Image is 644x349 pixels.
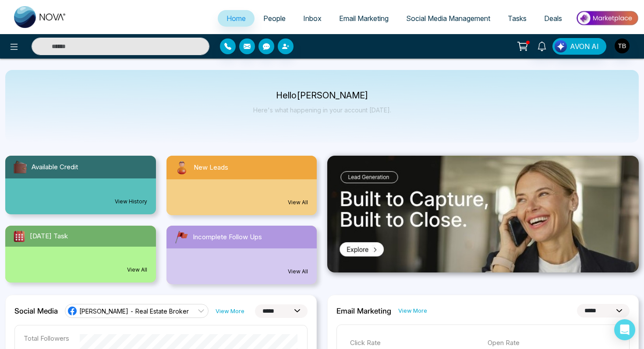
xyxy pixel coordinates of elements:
h2: Email Marketing [336,307,391,315]
img: newLeads.svg [173,159,190,176]
img: Market-place.gif [575,8,639,28]
h2: Social Media [14,307,58,315]
span: Incomplete Follow Ups [193,232,262,242]
a: View More [216,307,244,315]
span: Available Credit [32,162,78,172]
a: Email Marketing [330,10,397,27]
button: AVON AI [552,38,606,55]
span: Home [226,14,246,23]
a: Home [218,10,255,27]
a: View All [127,266,147,274]
img: . [327,156,639,272]
a: Social Media Management [397,10,499,27]
p: Total Followers [24,334,69,342]
p: Open Rate [488,338,616,348]
a: New LeadsView All [161,156,322,215]
img: todayTask.svg [12,229,26,243]
a: View More [398,307,427,315]
a: Incomplete Follow UpsView All [161,226,322,284]
span: Deals [544,14,562,23]
a: View History [115,198,147,206]
span: People [263,14,286,23]
p: Here's what happening in your account [DATE]. [253,106,391,114]
span: New Leads [194,163,228,173]
a: Inbox [294,10,330,27]
img: availableCredit.svg [12,159,28,175]
a: View All [288,199,308,206]
span: Tasks [508,14,527,23]
img: Nova CRM Logo [14,6,67,28]
p: Click Rate [350,338,479,348]
span: Email Marketing [339,14,389,23]
img: Lead Flow [555,40,567,52]
span: Inbox [303,14,322,23]
p: Hello [PERSON_NAME] [253,92,391,99]
img: followUps.svg [173,229,189,245]
a: View All [288,268,308,276]
a: Tasks [499,10,535,27]
a: Deals [535,10,571,27]
span: Social Media Management [406,14,490,23]
span: [DATE] Task [30,231,68,241]
a: People [255,10,294,27]
div: Open Intercom Messenger [614,319,635,340]
span: AVON AI [570,41,599,52]
span: [PERSON_NAME] - Real Estate Broker [79,307,189,315]
img: User Avatar [615,38,630,53]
